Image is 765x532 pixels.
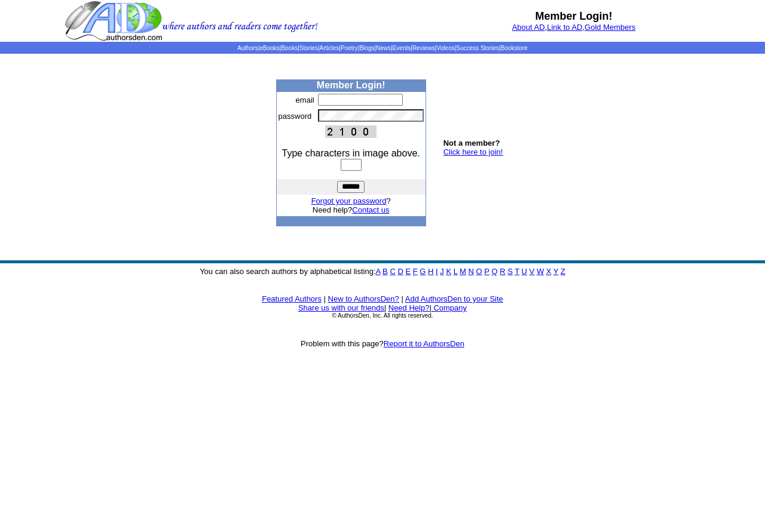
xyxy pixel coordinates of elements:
a: Success Stories [456,45,499,51]
a: R [500,267,505,276]
a: Poetry [341,45,358,51]
font: | [429,303,467,312]
a: J [440,267,444,276]
a: New to AuthorsDen? [328,294,399,303]
font: Type characters in image above. [282,148,420,158]
font: © AuthorsDen, Inc. All rights reserved. [332,312,433,319]
a: Featured Authors [262,294,322,303]
font: email [296,96,314,104]
span: | | | | | | | | | | | | [237,45,527,51]
font: | [384,303,386,312]
font: | [401,294,403,303]
a: News [376,45,391,51]
a: Click here to join! [443,147,503,156]
b: Member Login! [535,10,613,22]
a: Z [561,267,565,276]
a: B [382,267,388,276]
a: Contact us [352,205,389,214]
font: | [324,294,326,303]
b: Member Login! [317,80,385,90]
a: Y [553,267,558,276]
a: Stories [299,45,318,51]
a: Events [393,45,411,51]
a: About AD [512,23,545,32]
a: M [460,267,466,276]
a: C [390,267,395,276]
a: Add AuthorsDen to your Site [405,294,503,303]
img: This Is CAPTCHA Image [325,125,377,138]
font: , , [512,23,636,32]
a: Q [491,267,497,276]
a: N [469,267,474,276]
a: V [530,267,535,276]
a: eBooks [259,45,279,51]
a: Authors [237,45,258,51]
a: Report it to AuthorsDen [384,339,464,348]
a: Bookstore [501,45,528,51]
a: P [484,267,489,276]
a: H [428,267,433,276]
font: Problem with this page? [301,339,464,348]
a: A [376,267,381,276]
a: Forgot your password [311,196,387,205]
a: T [515,267,519,276]
a: Link to AD [547,23,582,32]
a: I [436,267,438,276]
a: K [446,267,451,276]
a: Share us with our friends [298,303,384,312]
font: Need help? [313,205,390,214]
a: Blogs [359,45,374,51]
a: U [522,267,527,276]
a: Videos [436,45,454,51]
a: Company [433,303,467,312]
a: L [454,267,458,276]
a: F [413,267,418,276]
font: password [279,112,312,121]
a: E [405,267,411,276]
a: Need Help? [388,303,430,312]
a: X [546,267,552,276]
b: Not a member? [443,139,500,147]
a: O [476,267,482,276]
font: ? [311,196,391,205]
a: S [507,267,513,276]
a: W [537,267,544,276]
a: Articles [320,45,339,51]
a: D [397,267,403,276]
a: Reviews [412,45,435,51]
a: G [420,267,426,276]
a: Gold Members [585,23,635,32]
a: Books [281,45,298,51]
font: You can also search authors by alphabetical listing: [200,267,565,276]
